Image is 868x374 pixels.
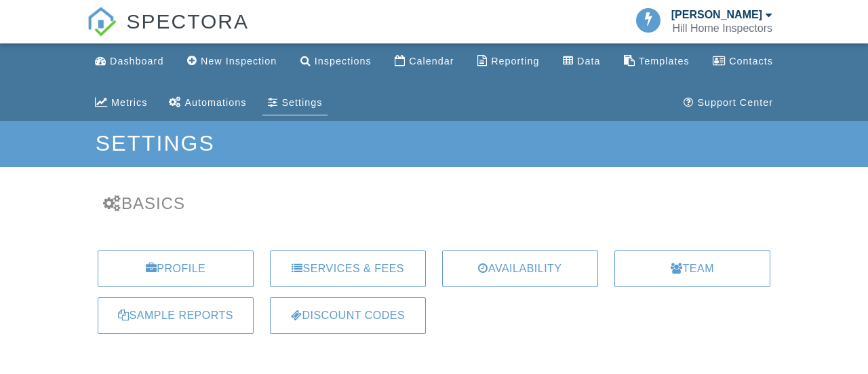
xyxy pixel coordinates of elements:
a: New Inspection [182,49,282,74]
div: [PERSON_NAME] [671,8,762,22]
a: Discount Codes [270,297,426,334]
span: SPECTORA [126,7,249,35]
a: Availability [442,250,598,287]
a: Settings [262,90,328,115]
a: Inspections [295,49,377,74]
div: Settings [281,97,322,108]
a: Metrics [90,90,153,115]
a: Data [557,49,606,74]
div: Data [577,56,600,67]
a: Contacts [707,49,778,74]
a: Reporting [472,49,545,74]
div: New Inspection [201,56,277,67]
a: Team [614,250,770,287]
a: Automations (Basic) [163,90,252,115]
a: SPECTORA [87,20,249,45]
a: Dashboard [90,49,169,74]
a: Templates [618,49,695,74]
img: The Best Home Inspection Software - Spectora [87,7,117,37]
a: Calendar [389,49,459,74]
a: Services & Fees [270,250,426,287]
h3: Basics [103,194,765,212]
a: Profile [98,250,254,287]
div: Automations [184,97,246,108]
div: Metrics [111,97,147,108]
a: Support Center [678,90,778,115]
div: Inspections [315,56,372,67]
a: Sample Reports [98,297,254,334]
div: Dashboard [110,56,163,67]
div: Hill Home Inspectors [672,22,772,35]
h1: Settings [96,132,772,155]
div: Calendar [409,56,454,67]
div: Templates [639,56,690,67]
div: Support Center [697,97,773,108]
div: Reporting [491,56,539,67]
div: Contacts [729,56,773,67]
